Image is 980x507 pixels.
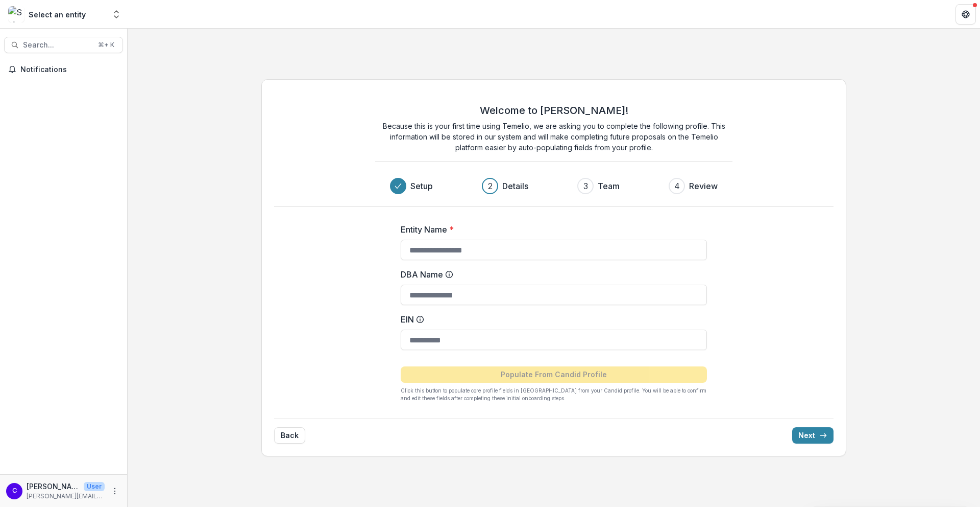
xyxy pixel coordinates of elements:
div: 2 [488,180,493,192]
div: 3 [583,180,588,192]
div: 4 [674,180,680,192]
h3: Team [598,180,620,192]
button: Get Help [955,4,976,25]
label: DBA Name [401,268,701,281]
button: More [109,485,121,497]
button: Search... [4,37,123,53]
button: Back [274,427,305,444]
h2: Welcome to [PERSON_NAME]! [480,104,628,117]
button: Next [792,427,834,444]
span: Notifications [20,65,119,74]
p: User [84,482,105,491]
h3: Setup [410,180,433,192]
p: [PERSON_NAME][EMAIL_ADDRESS][PERSON_NAME][DOMAIN_NAME] [27,481,80,492]
p: Because this is your first time using Temelio, we are asking you to complete the following profil... [375,121,732,153]
span: Search... [23,41,92,50]
p: Click this button to populate core profile fields in [GEOGRAPHIC_DATA] from your Candid profile. ... [401,387,707,402]
p: [PERSON_NAME][EMAIL_ADDRESS][PERSON_NAME][DOMAIN_NAME] [27,492,105,501]
h3: Details [502,180,528,192]
div: ⌘ + K [96,39,116,51]
button: Populate From Candid Profile [401,366,707,383]
button: Notifications [4,61,123,78]
div: Select an entity [29,9,86,20]
h3: Review [689,180,718,192]
button: Open entity switcher [109,4,124,25]
label: EIN [401,313,701,326]
div: christa.johnson@snowpond.org [12,488,17,494]
label: Entity Name [401,223,701,236]
img: Select an entity [8,6,24,22]
div: Progress [390,178,718,194]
